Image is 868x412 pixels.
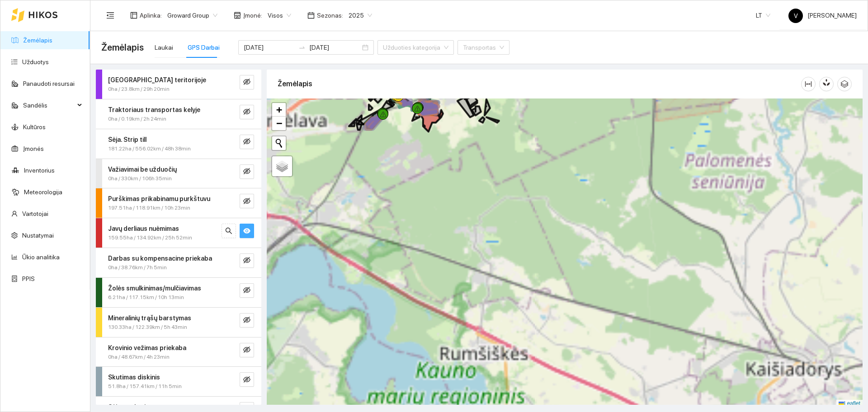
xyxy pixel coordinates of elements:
button: menu-fold [101,6,119,24]
span: [PERSON_NAME] [788,12,857,19]
span: Sezonas : [317,10,343,20]
div: Krovinio vežimas priekaba0ha / 48.67km / 4h 23mineye-invisible [96,337,261,367]
span: Įmonė : [243,10,262,20]
div: Skutimas diskinis51.8ha / 157.41km / 11h 5mineye-invisible [96,367,261,396]
span: calendar [307,12,315,19]
span: to [298,44,306,51]
div: Žolės smulkinimas/mulčiavimas6.21ha / 117.15km / 10h 13mineye-invisible [96,278,261,307]
span: eye-invisible [243,376,250,384]
span: 0ha / 0.19km / 2h 24min [108,115,166,123]
span: Aplinka : [140,10,162,20]
a: Inventorius [24,167,55,174]
span: eye-invisible [243,138,250,146]
span: 0ha / 330km / 106h 35min [108,174,172,183]
div: Darbas su kompensacine priekaba0ha / 38.76km / 7h 5mineye-invisible [96,248,261,277]
strong: Krovinio vežimas priekaba [108,344,186,351]
input: Pabaigos data [309,42,360,52]
span: Visos [268,9,291,22]
span: 159.55ha / 134.92km / 25h 52min [108,234,192,242]
span: layout [130,12,137,19]
strong: Purškimas prikabinamu purkštuvu [108,195,210,202]
span: 51.8ha / 157.41km / 11h 5min [108,382,182,391]
span: menu-fold [106,11,114,19]
span: eye-invisible [243,78,250,87]
button: Initiate a new search [272,136,286,150]
span: 0ha / 48.67km / 4h 23min [108,353,170,361]
div: [GEOGRAPHIC_DATA] teritorijoje0ha / 23.8km / 29h 20mineye-invisible [96,70,261,99]
button: eye-invisible [240,164,254,179]
span: Žemėlapis [101,40,144,55]
div: Mineralinių trąšų barstymas130.33ha / 122.39km / 5h 43mineye-invisible [96,308,261,337]
a: Užduotys [22,58,49,66]
span: 181.22ha / 556.02km / 48h 38min [108,145,191,153]
input: Pradžios data [244,42,295,52]
a: PPIS [22,275,35,282]
a: Zoom in [272,103,286,117]
span: eye-invisible [243,108,250,117]
button: search [222,224,236,238]
div: Sėja. Strip till181.22ha / 556.02km / 48h 38mineye-invisible [96,129,261,159]
div: Purškimas prikabinamu purkštuvu197.51ha / 118.91km / 10h 23mineye-invisible [96,188,261,218]
button: eye-invisible [240,313,254,328]
strong: Traktoriaus transportas kelyje [108,106,200,113]
span: 0ha / 38.76km / 7h 5min [108,263,167,272]
span: shop [234,12,241,19]
a: Leaflet [839,400,860,407]
div: Traktoriaus transportas kelyje0ha / 0.19km / 2h 24mineye-invisible [96,99,261,129]
button: eye-invisible [240,105,254,119]
span: − [276,117,282,129]
a: Vartotojai [22,210,48,217]
span: 197.51ha / 118.91km / 10h 23min [108,204,190,212]
button: eye-invisible [240,372,254,387]
a: Kultūros [23,123,46,131]
strong: Mineralinių trąšų barstymas [108,314,191,322]
a: Žemėlapis [23,37,52,44]
div: Laukai [155,42,173,52]
span: 2025 [349,9,372,22]
a: Nustatymai [22,232,54,239]
strong: Sėja. Strip till [108,136,146,143]
span: eye-invisible [243,346,250,355]
span: + [276,104,282,115]
span: eye [243,227,250,236]
button: eye-invisible [240,135,254,149]
span: V [794,9,798,23]
button: eye [240,224,254,238]
a: Įmonės [23,145,44,152]
strong: [GEOGRAPHIC_DATA] teritorijoje [108,76,206,84]
span: search [225,227,232,236]
span: eye-invisible [243,286,250,295]
a: Panaudoti resursai [23,80,75,87]
span: eye-invisible [243,316,250,325]
div: Javų derliaus nuėmimas159.55ha / 134.92km / 25h 52minsearcheye [96,218,261,248]
span: 6.21ha / 117.15km / 10h 13min [108,293,184,302]
strong: Važiavimai be užduočių [108,166,177,173]
button: column-width [801,77,816,91]
button: eye-invisible [240,283,254,298]
a: Meteorologija [24,188,62,196]
span: swap-right [298,44,306,51]
button: eye-invisible [240,253,254,268]
div: Žemėlapis [278,71,801,97]
span: eye-invisible [243,257,250,265]
button: eye-invisible [240,194,254,208]
button: eye-invisible [240,343,254,357]
button: eye-invisible [240,75,254,89]
a: Layers [272,156,292,176]
span: LT [756,9,770,22]
strong: Žolės smulkinimas/mulčiavimas [108,285,201,292]
span: Sandėlis [23,96,75,114]
span: Groward Group [167,9,217,22]
span: eye-invisible [243,168,250,176]
span: 130.33ha / 122.39km / 5h 43min [108,323,187,332]
strong: Javų derliaus nuėmimas [108,225,179,232]
a: Ūkio analitika [22,253,60,261]
span: eye-invisible [243,197,250,206]
a: Zoom out [272,117,286,130]
span: column-width [802,80,815,88]
strong: Darbas su kompensacine priekaba [108,255,212,262]
span: 0ha / 23.8km / 29h 20min [108,85,170,94]
strong: Sėja su skutimu [108,403,155,411]
strong: Skutimas diskinis [108,374,160,381]
div: GPS Darbai [188,42,220,52]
